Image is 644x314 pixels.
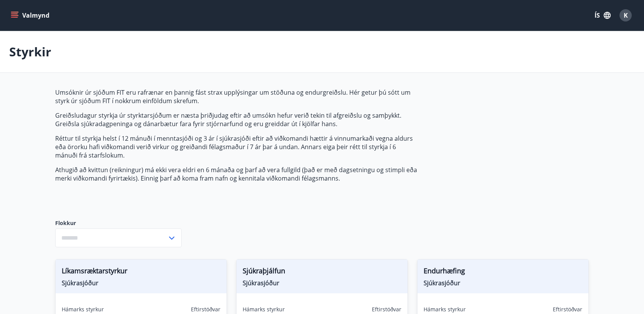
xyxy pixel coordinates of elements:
[62,266,220,279] span: Líkamsræktarstyrkur
[590,8,615,22] button: ÍS
[243,279,401,287] span: Sjúkrasjóður
[553,306,582,313] span: Eftirstöðvar
[424,279,582,287] span: Sjúkrasjóður
[55,111,417,128] p: Greiðsludagur styrkja úr styrktarsjóðum er næsta þriðjudag eftir að umsókn hefur verið tekin til ...
[243,266,401,279] span: Sjúkraþjálfun
[62,279,220,287] span: Sjúkrasjóður
[55,134,417,159] p: Réttur til styrkja helst í 12 mánuði í menntasjóði og 3 ár í sjúkrasjóði eftir að viðkomandi hætt...
[424,266,582,279] span: Endurhæfing
[55,219,182,227] label: Flokkur
[191,306,220,313] span: Eftirstöðvar
[62,306,104,313] span: Hámarks styrkur
[243,306,285,313] span: Hámarks styrkur
[9,43,51,60] p: Styrkir
[9,8,53,22] button: menu
[624,11,628,20] span: K
[55,88,417,105] p: Umsóknir úr sjóðum FIT eru rafrænar en þannig fást strax upplýsingar um stöðuna og endurgreiðslu....
[616,6,635,25] button: K
[424,306,466,313] span: Hámarks styrkur
[372,306,401,313] span: Eftirstöðvar
[55,166,417,182] p: Athugið að kvittun (reikningur) má ekki vera eldri en 6 mánaða og þarf að vera fullgild (það er m...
